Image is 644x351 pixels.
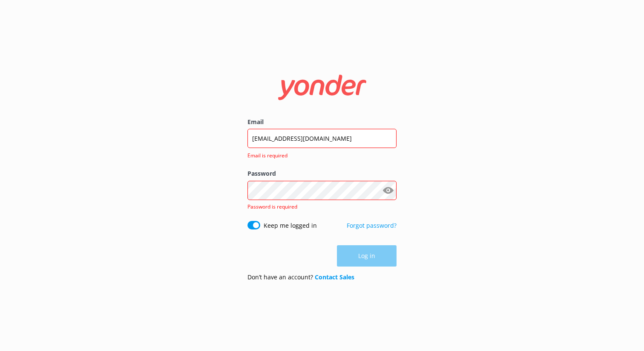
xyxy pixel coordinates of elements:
a: Forgot password? [347,221,397,229]
label: Password [247,169,397,178]
label: Keep me logged in [264,221,317,230]
input: user@emailaddress.com [247,129,397,148]
p: Don’t have an account? [247,273,354,282]
span: Password is required [247,203,297,210]
label: Email [247,117,397,127]
span: Email is required [247,151,391,160]
a: Contact Sales [315,273,354,281]
button: Show password [379,182,397,199]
